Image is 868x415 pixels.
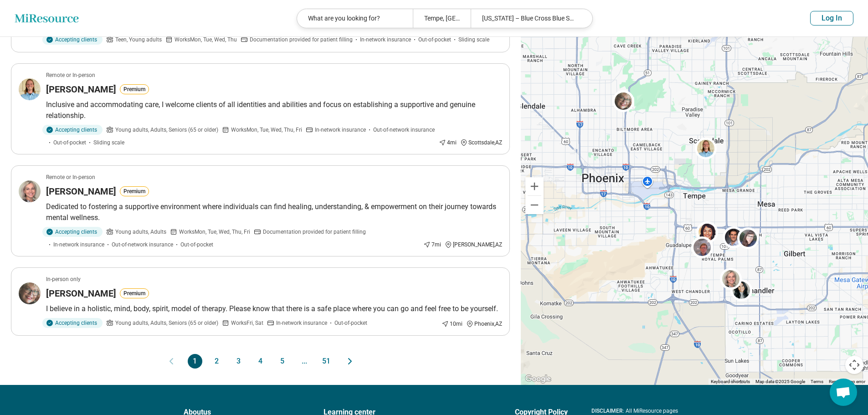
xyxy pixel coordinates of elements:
span: Out-of-network insurance [373,126,435,134]
p: Dedicated to fostering a supportive environment where individuals can find healing, understanding... [46,201,502,223]
img: Google [523,373,553,385]
div: 7 mi [423,241,441,249]
span: DISCLAIMER [591,408,623,414]
button: Zoom out [525,196,544,214]
a: Open this area in Google Maps (opens a new window) [523,373,553,385]
span: ... [297,354,312,369]
button: Keyboard shortcuts [711,379,750,385]
h3: [PERSON_NAME] [46,83,116,96]
div: 4 mi [439,138,457,147]
a: Report a map error [829,379,865,384]
button: 1 [188,354,202,369]
button: Zoom in [525,177,544,195]
button: Premium [120,84,149,94]
span: Out-of-pocket [334,319,367,327]
span: Out-of-pocket [53,138,86,147]
span: In-network insurance [315,126,366,134]
button: Previous page [166,354,177,369]
span: Out-of-network insurance [112,241,173,249]
p: In-person only [46,275,81,283]
span: Sliding scale [458,36,489,44]
button: 2 [210,354,224,369]
span: Young adults, Adults [115,228,166,236]
a: Terms (opens in new tab) [811,379,823,384]
span: Out-of-pocket [418,36,451,44]
h3: [PERSON_NAME] [46,287,116,300]
span: Young adults, Adults, Seniors (65 or older) [115,319,218,327]
div: Accepting clients [42,318,103,328]
button: 3 [231,354,246,369]
h3: [PERSON_NAME] [46,185,116,198]
button: 5 [275,354,290,369]
button: 51 [319,354,334,369]
span: Map data ©2025 Google [755,379,805,384]
button: Next page [344,354,355,369]
div: Accepting clients [42,35,103,45]
span: Young adults, Adults, Seniors (65 or older) [115,126,218,134]
p: Remote or In-person [46,71,95,79]
button: Premium [120,186,149,196]
span: Documentation provided for patient filling [263,228,366,236]
div: 10 mi [442,320,462,328]
span: Works Mon, Tue, Wed, Thu [175,36,237,44]
span: Teen, Young adults [115,36,162,44]
div: Tempe, [GEOGRAPHIC_DATA] [413,9,471,28]
span: Works Fri, Sat [231,319,263,327]
button: 4 [253,354,268,369]
div: Scottsdale , AZ [460,138,502,147]
span: In-network insurance [360,36,411,44]
button: Map camera controls [845,356,863,374]
p: Remote or In-person [46,173,95,181]
span: Out-of-pocket [180,241,213,249]
p: I believe in a holistic, mind, body, spirit, model of therapy. Please know that there is a safe p... [46,303,502,314]
div: [US_STATE] – Blue Cross Blue Shield [471,9,586,28]
span: In-network insurance [276,319,327,327]
div: Open chat [830,379,857,406]
p: Inclusive and accommodating care, I welcome clients of all identities and abilities and focus on ... [46,99,502,121]
span: Works Mon, Tue, Wed, Thu, Fri [231,126,302,134]
div: What are you looking for? [297,9,413,28]
span: Documentation provided for patient filling [250,36,353,44]
div: [PERSON_NAME] , AZ [445,241,502,249]
div: Accepting clients [42,125,103,135]
div: Phoenix , AZ [466,320,502,328]
span: Sliding scale [93,138,124,147]
div: Accepting clients [42,227,103,237]
button: Premium [120,288,149,298]
span: In-network insurance [53,241,104,249]
span: Works Mon, Tue, Wed, Thu, Fri [179,228,250,236]
button: Log In [810,11,853,26]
